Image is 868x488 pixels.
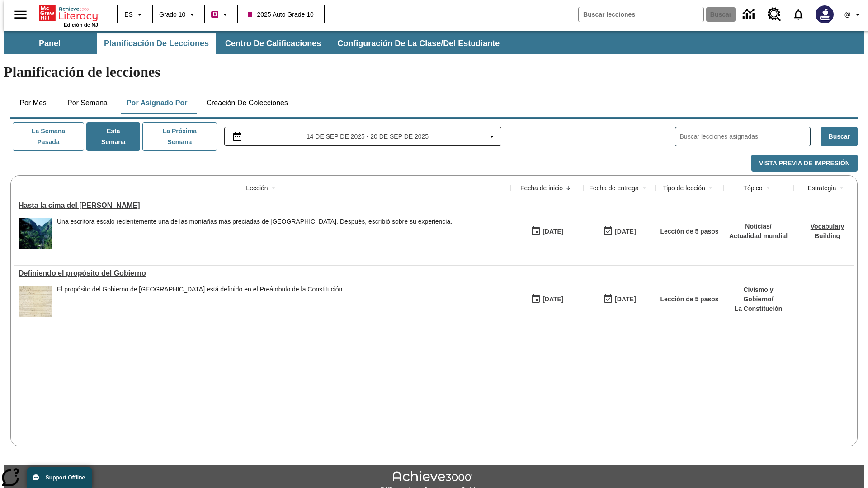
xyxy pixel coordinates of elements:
p: Actualidad mundial [729,231,788,241]
img: Este documento histórico, escrito en caligrafía sobre pergamino envejecido, es el Preámbulo de la... [19,286,52,317]
div: Estrategia [807,183,836,192]
button: Vista previa de impresión [751,155,858,172]
a: Centro de recursos, Se abrirá en una pestaña nueva. [762,2,787,27]
div: El propósito del Gobierno de Estados Unidos está definido en el Preámbulo de la Constitución. [57,286,344,317]
button: Escoja un nuevo avatar [810,3,839,26]
div: Hasta la cima del monte Tai [19,202,506,210]
button: Abrir el menú lateral [7,1,34,28]
div: El propósito del Gobierno de [GEOGRAPHIC_DATA] está definido en el Preámbulo de la Constitución. [57,286,344,293]
span: B [212,9,217,20]
div: Subbarra de navegación [4,31,864,54]
span: 14 de sep de 2025 - 20 de sep de 2025 [307,132,429,141]
div: Portada [39,3,98,28]
button: Perfil/Configuración [839,6,868,23]
p: La Constitución [728,304,789,314]
img: 6000 escalones de piedra para escalar el Monte Tai en la campiña china [19,218,52,249]
button: 07/01/25: Primer día en que estuvo disponible la lección [528,291,566,308]
button: Sort [563,183,574,193]
p: Noticias / [729,222,788,231]
button: Configuración de la clase/del estudiante [330,33,507,54]
div: Fecha de inicio [520,183,563,192]
span: Grado 10 [159,10,185,19]
a: Definiendo el propósito del Gobierno , Lecciones [19,269,506,277]
div: Una escritora escaló recientemente una de las montañas más preciadas de [GEOGRAPHIC_DATA]. Despué... [57,218,452,225]
span: @ [844,10,850,19]
button: Panel [5,33,95,54]
div: [DATE] [615,226,636,237]
div: Subbarra de navegación [4,33,508,54]
span: Support Offline [46,474,85,481]
button: Buscar [821,127,858,146]
button: Por semana [60,92,115,114]
p: Lección de 5 pasos [660,295,718,304]
button: Lenguaje: ES, Selecciona un idioma [120,6,149,23]
span: 2025 Auto Grade 10 [248,10,313,19]
button: Planificación de lecciones [97,33,216,54]
button: La semana pasada [13,122,84,151]
button: Por mes [10,92,56,114]
span: ES [124,10,133,19]
a: Portada [39,4,98,22]
span: Edición de NJ [64,22,98,28]
p: Civismo y Gobierno / [728,285,789,304]
p: Lección de 5 pasos [660,227,718,236]
div: [DATE] [542,226,563,237]
button: Seleccione el intervalo de fechas opción del menú [228,131,498,142]
button: Grado: Grado 10, Elige un grado [156,6,201,23]
div: Definiendo el propósito del Gobierno [19,269,506,277]
input: Buscar lecciones asignadas [680,130,810,143]
a: Notificaciones [787,3,810,26]
button: Boost El color de la clase es rojo violeta. Cambiar el color de la clase. [208,6,234,23]
div: Tipo de lección [663,183,705,192]
div: Una escritora escaló recientemente una de las montañas más preciadas de China. Después, escribió ... [57,218,452,249]
a: Hasta la cima del monte Tai, Lecciones [19,202,506,210]
button: Sort [763,183,774,193]
button: 06/30/26: Último día en que podrá accederse la lección [600,223,639,240]
div: Tópico [743,183,762,192]
a: Centro de información [737,2,762,27]
button: La próxima semana [142,122,217,151]
img: Avatar [816,5,834,23]
button: Por asignado por [119,92,195,114]
button: Esta semana [86,122,140,151]
h1: Planificación de lecciones [4,64,864,80]
button: 07/22/25: Primer día en que estuvo disponible la lección [528,223,566,240]
button: Centro de calificaciones [218,33,328,54]
div: Fecha de entrega [589,183,639,192]
div: [DATE] [615,294,636,305]
button: Support Offline [27,467,92,488]
button: Sort [639,183,650,193]
button: Sort [705,183,716,193]
button: Sort [268,183,279,193]
div: Lección [246,183,268,192]
button: Creación de colecciones [199,92,295,114]
input: Buscar campo [579,7,703,22]
button: Sort [836,183,847,193]
div: [DATE] [542,294,563,305]
button: 03/31/26: Último día en que podrá accederse la lección [600,291,639,308]
svg: Collapse Date Range Filter [486,131,497,142]
a: Vocabulary Building [811,223,844,239]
